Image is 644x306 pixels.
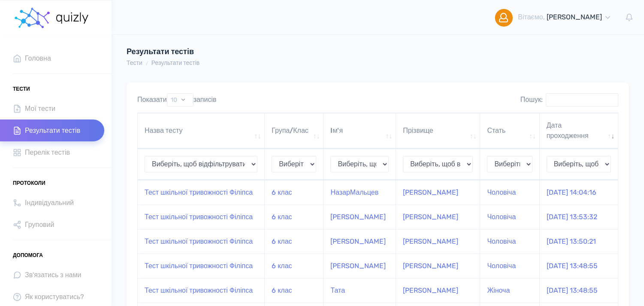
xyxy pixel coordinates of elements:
th: Стать: активувати для сортування стовпців за зростанням [480,113,539,149]
span: Головна [25,52,51,64]
td: 6 клас [265,180,324,205]
span: Мої тести [25,103,55,114]
td: НазарМальцев [324,180,396,205]
td: [DATE] 14:04:16 [540,180,618,205]
td: Тест шкільної тривожності Філіпса [138,278,265,303]
td: Жіноча [480,278,539,303]
td: [PERSON_NAME] [396,278,480,303]
h4: Результати тестів [127,47,414,57]
span: [PERSON_NAME] [547,13,602,21]
li: Результати тестів [142,58,200,67]
td: [PERSON_NAME] [396,254,480,278]
td: [DATE] 13:53:32 [540,205,618,229]
td: Тата [324,278,396,303]
img: homepage [55,12,90,24]
td: Тест шкільної тривожності Філіпса [138,229,265,254]
input: Пошук: [546,93,618,107]
td: 6 клас [265,205,324,229]
span: Результати тестів [25,125,80,136]
td: 6 клас [265,254,324,278]
td: Тест шкільної тривожності Філіпса [138,205,265,229]
td: [DATE] 13:50:21 [540,229,618,254]
td: [PERSON_NAME] [324,229,396,254]
td: Чоловіча [480,229,539,254]
span: Протоколи [13,177,45,190]
td: 6 клас [265,278,324,303]
label: Пошук: [520,93,618,107]
img: homepage [13,5,51,31]
th: Група/Клас: активувати для сортування стовпців за зростанням [265,113,324,149]
td: [DATE] 13:48:55 [540,254,618,278]
td: Чоловіча [480,205,539,229]
th: Iм'я: активувати для сортування стовпців за зростанням [324,113,396,149]
span: Індивідуальний [25,197,74,208]
span: Перелік тестів [25,147,70,158]
span: Як користуватись? [25,291,84,303]
td: [PERSON_NAME] [396,180,480,205]
span: Тести [13,83,30,95]
td: [PERSON_NAME] [396,205,480,229]
td: 6 клас [265,229,324,254]
th: Дата проходження: активувати для сортування стовпців за зростанням [540,113,618,149]
span: Груповий [25,219,54,230]
td: Чоловіча [480,180,539,205]
span: Зв'язатись з нами [25,269,81,281]
td: [DATE] 13:48:55 [540,278,618,303]
label: Показати записів [137,93,217,107]
span: Допомога [13,249,43,262]
td: Тест шкільної тривожності Філіпса [138,254,265,278]
select: Показатизаписів [167,93,194,107]
td: [PERSON_NAME] [324,205,396,229]
nav: breadcrumb [127,58,200,67]
td: [PERSON_NAME] [396,229,480,254]
td: Тест шкільної тривожності Філіпса [138,180,265,205]
td: [PERSON_NAME] [324,254,396,278]
li: Тести [127,58,142,67]
th: Назва тесту: активувати для сортування стовпців за зростанням [138,113,265,149]
th: Прізвище: активувати для сортування стовпців за зростанням [396,113,480,149]
a: homepage homepage [13,0,90,35]
td: Чоловіча [480,254,539,278]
